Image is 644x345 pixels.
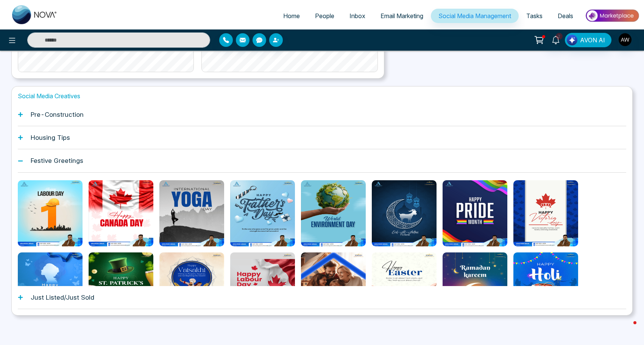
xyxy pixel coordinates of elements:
a: People [307,9,342,23]
h1: Social Media Creatives [18,93,626,100]
a: Inbox [342,9,373,23]
img: Market-place.gif [585,7,639,24]
span: Home [283,12,300,20]
h1: Just Listed/Just Sold [31,294,94,301]
img: User Avatar [619,33,632,46]
span: Email Marketing [380,12,423,20]
h1: Festive Greetings [31,157,83,164]
span: 2 [556,33,563,40]
span: Social Media Management [438,12,511,20]
a: Social Media Management [431,9,519,23]
img: Nova CRM Logo [12,5,58,24]
a: Tasks [519,9,550,23]
a: Home [276,9,307,23]
span: AVON AI [580,36,605,45]
span: Tasks [526,12,543,20]
iframe: Intercom live chat [618,319,636,337]
a: 2 [547,33,565,46]
button: AVON AI [565,33,611,47]
img: Lead Flow [567,35,577,45]
span: Inbox [349,12,365,20]
span: People [315,12,334,20]
a: Email Marketing [373,9,431,23]
a: Deals [550,9,581,23]
h1: Housing Tips [31,134,70,141]
span: Deals [558,12,573,20]
h1: Pre-Construction [31,111,84,118]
